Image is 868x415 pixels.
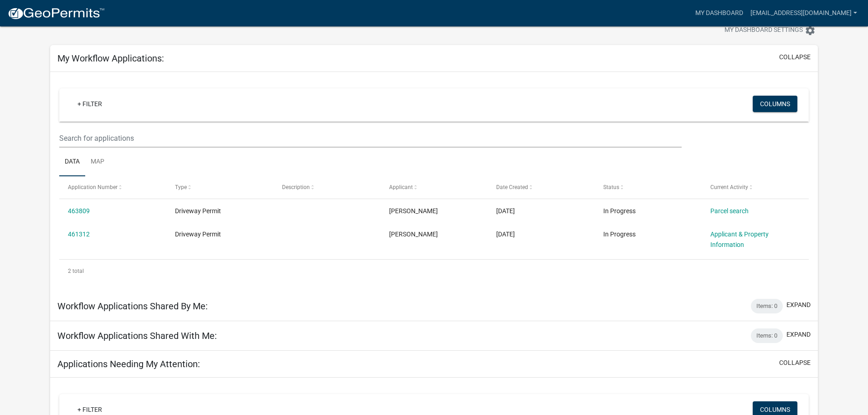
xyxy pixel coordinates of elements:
datatable-header-cell: Type [166,176,273,198]
h5: Workflow Applications Shared By Me: [57,301,208,312]
div: Items: 0 [751,328,783,343]
datatable-header-cell: Description [273,176,380,198]
span: Application Number [68,184,118,190]
span: Type [175,184,187,190]
div: collapse [50,72,818,292]
span: My Dashboard Settings [724,25,803,36]
h5: Applications Needing My Attention: [57,359,200,369]
span: In Progress [603,207,636,215]
button: collapse [779,358,811,368]
span: 08/08/2025 [496,231,515,238]
a: Map [85,148,110,177]
span: Driveway Permit [175,231,221,238]
a: Applicant & Property Information [710,231,769,248]
div: 2 total [59,260,809,282]
datatable-header-cell: Application Number [59,176,166,198]
span: Driveway Permit [175,207,221,215]
input: Search for applications [59,129,681,148]
button: My Dashboard Settingssettings [717,21,823,39]
span: 08/14/2025 [496,207,515,215]
span: Brian Beltran [389,231,438,238]
datatable-header-cell: Current Activity [701,176,808,198]
span: Current Activity [710,184,748,190]
datatable-header-cell: Status [594,176,701,198]
div: Items: 0 [751,299,783,313]
span: Date Created [496,184,528,190]
datatable-header-cell: Applicant [380,176,488,198]
h5: Workflow Applications Shared With Me: [57,330,217,341]
i: settings [805,25,816,36]
a: + Filter [70,96,109,112]
button: collapse [779,52,811,62]
button: Columns [753,96,797,112]
button: expand [786,330,811,339]
button: expand [786,300,811,310]
a: 463809 [68,207,90,215]
a: Parcel search [710,207,749,215]
span: Status [603,184,619,190]
datatable-header-cell: Date Created [488,176,595,198]
h5: My Workflow Applications: [57,53,164,64]
span: Description [282,184,310,190]
a: [EMAIL_ADDRESS][DOMAIN_NAME] [747,5,861,22]
a: 461312 [68,231,90,238]
a: My Dashboard [692,5,747,22]
span: Brian Beltran [389,207,438,215]
a: Data [59,148,85,177]
span: In Progress [603,231,636,238]
span: Applicant [389,184,413,190]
